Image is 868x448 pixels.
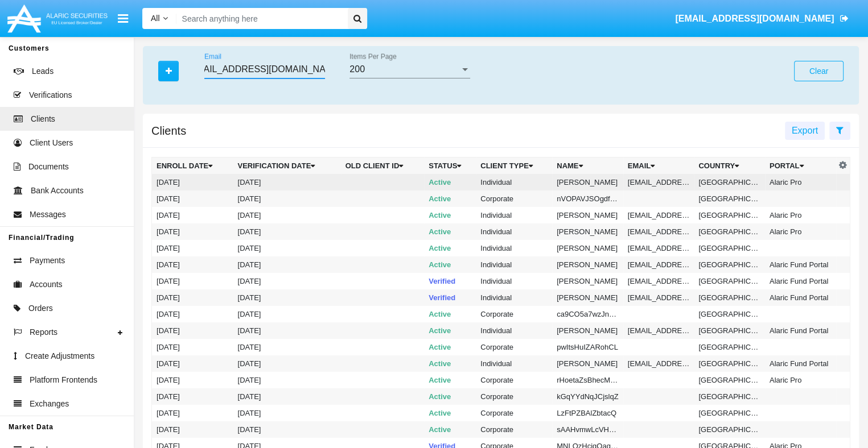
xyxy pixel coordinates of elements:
td: [EMAIL_ADDRESS][DOMAIN_NAME] [623,289,694,306]
span: [EMAIL_ADDRESS][DOMAIN_NAME] [675,14,834,23]
td: [DATE] [152,372,233,388]
td: [DATE] [233,174,340,190]
button: Clear [794,61,844,81]
span: Orders [28,302,53,314]
td: [DATE] [152,256,233,273]
td: Active [424,421,476,438]
td: kGqYYdNqJCjslqZ [552,388,623,405]
span: Reports [30,326,57,338]
td: Individual [476,256,552,273]
td: [DATE] [152,322,233,339]
td: Alaric Pro [765,207,836,223]
td: [DATE] [233,306,340,322]
button: Export [785,122,825,140]
td: [GEOGRAPHIC_DATA] [694,256,765,273]
td: Active [424,405,476,421]
td: [PERSON_NAME] [552,174,623,190]
td: Alaric Fund Portal [765,355,836,372]
td: Active [424,355,476,372]
span: Verifications [29,89,72,101]
td: [PERSON_NAME] [552,355,623,372]
td: [PERSON_NAME] [552,322,623,339]
span: Documents [28,161,69,173]
td: [EMAIL_ADDRESS][DOMAIN_NAME] [623,240,694,256]
td: [DATE] [152,405,233,421]
td: [GEOGRAPHIC_DATA] [694,306,765,322]
td: Verified [424,273,476,289]
td: Active [424,388,476,405]
td: Individual [476,355,552,372]
td: Corporate [476,405,552,421]
td: [EMAIL_ADDRESS][DOMAIN_NAME] [623,207,694,223]
td: Individual [476,174,552,190]
td: [GEOGRAPHIC_DATA] [694,339,765,355]
span: Accounts [30,279,63,291]
td: [DATE] [233,240,340,256]
td: Active [424,223,476,240]
th: Portal [765,157,836,175]
td: [DATE] [152,339,233,355]
th: Name [552,157,623,175]
td: [GEOGRAPHIC_DATA] [694,388,765,405]
td: [DATE] [233,421,340,438]
td: nVOPAVJSOgdfhFX [552,190,623,207]
img: Logo image [6,2,109,35]
td: [GEOGRAPHIC_DATA] [694,405,765,421]
td: [PERSON_NAME] [552,207,623,223]
td: Active [424,339,476,355]
td: [DATE] [152,355,233,372]
td: [GEOGRAPHIC_DATA] [694,174,765,190]
td: [DATE] [233,339,340,355]
td: [DATE] [152,388,233,405]
td: [DATE] [233,256,340,273]
span: Client Users [30,137,73,149]
td: [DATE] [152,174,233,190]
td: sAAHvmwLcVHREuD [552,421,623,438]
span: Exchanges [30,398,69,410]
td: [DATE] [233,223,340,240]
td: [GEOGRAPHIC_DATA] [694,240,765,256]
td: [DATE] [152,223,233,240]
td: [DATE] [233,372,340,388]
th: Email [623,157,694,175]
td: Active [424,256,476,273]
td: Corporate [476,339,552,355]
td: Verified [424,289,476,306]
span: All [151,14,160,23]
th: Status [424,157,476,175]
td: [DATE] [233,289,340,306]
td: Corporate [476,306,552,322]
td: [DATE] [233,355,340,372]
td: Individual [476,289,552,306]
td: [DATE] [233,190,340,207]
th: Country [694,157,765,175]
td: [EMAIL_ADDRESS][DOMAIN_NAME] [623,174,694,190]
span: Bank Accounts [31,185,84,197]
td: [DATE] [233,405,340,421]
td: [PERSON_NAME] [552,256,623,273]
td: [DATE] [233,322,340,339]
td: Active [424,306,476,322]
td: Corporate [476,190,552,207]
td: [EMAIL_ADDRESS][DOMAIN_NAME] [623,273,694,289]
span: Create Adjustments [25,350,94,362]
td: [GEOGRAPHIC_DATA] [694,421,765,438]
td: Active [424,322,476,339]
td: rHoetaZsBhecMUO [552,372,623,388]
td: Individual [476,223,552,240]
td: Active [424,372,476,388]
td: [DATE] [152,289,233,306]
td: Corporate [476,372,552,388]
td: Alaric Pro [765,174,836,190]
span: 200 [349,64,365,74]
span: Clients [31,113,55,125]
td: Alaric Fund Portal [765,322,836,339]
td: Alaric Fund Portal [765,256,836,273]
td: [GEOGRAPHIC_DATA] [694,355,765,372]
td: Alaric Fund Portal [765,273,836,289]
td: [EMAIL_ADDRESS][DOMAIN_NAME] [623,256,694,273]
span: Leads [32,65,54,77]
th: Old Client Id [341,157,425,175]
th: Client Type [476,157,552,175]
td: Active [424,190,476,207]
